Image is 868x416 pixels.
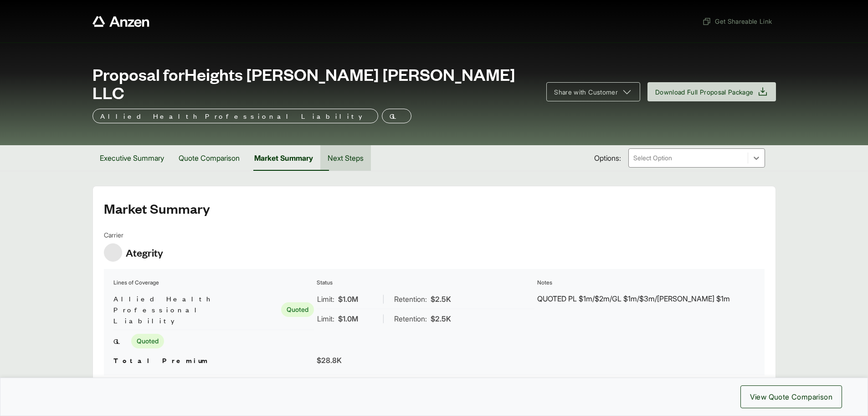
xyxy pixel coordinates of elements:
[655,87,754,97] span: Download Full Proposal Package
[382,314,385,323] span: |
[394,294,427,305] span: Retention:
[699,13,776,30] button: Get Shareable Link
[317,294,334,305] span: Limit:
[92,65,536,101] span: Proposal for Heights [PERSON_NAME] [PERSON_NAME] LLC
[92,16,149,27] a: Anzen website
[647,82,776,101] button: Download Full Proposal Package
[92,145,171,171] button: Executive Summary
[546,82,640,101] button: Share with Customer
[100,111,370,121] p: Allied Health Professional Liability
[554,87,618,97] span: Share with Customer
[113,278,315,287] th: Lines of Coverage
[594,153,621,163] span: Options:
[382,295,385,304] span: |
[320,145,371,171] button: Next Steps
[750,391,832,402] span: View Quote Comparison
[317,356,342,365] span: $28.8K
[338,294,358,305] span: $1.0M
[316,278,535,287] th: Status
[537,293,755,304] p: QUOTED PL $1m/$2m/GL $1m/$3m/[PERSON_NAME] $1m
[431,313,451,324] span: $2.5K
[281,302,314,317] span: Quoted
[390,111,404,121] p: GL
[317,313,334,324] span: Limit:
[247,145,320,171] button: Market Summary
[113,336,128,347] span: GL
[104,230,163,240] span: Carrier
[171,145,247,171] button: Quote Comparison
[126,246,163,259] span: Ategrity
[394,313,427,324] span: Retention:
[702,16,772,26] span: Get Shareable Link
[338,313,358,324] span: $1.0M
[740,385,842,408] button: View Quote Comparison
[113,355,209,365] span: Total Premium
[537,278,755,287] th: Notes
[104,201,765,216] h2: Market Summary
[113,293,278,326] span: Allied Health Professional Liability
[431,294,451,305] span: $2.5K
[131,334,164,348] span: Quoted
